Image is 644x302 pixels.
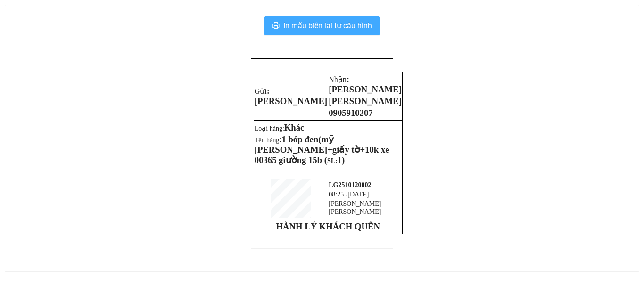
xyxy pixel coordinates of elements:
span: [PERSON_NAME] [329,96,401,106]
span: 1) [338,155,345,165]
span: Khác [284,122,305,132]
span: 08:25 - [329,191,347,198]
span: 0905910207 [329,108,372,118]
span: [DATE] [347,191,369,198]
span: In mẫu biên lai tự cấu hình [283,20,372,32]
span: Loại hàng: [255,125,305,132]
span: [PERSON_NAME] [255,96,327,106]
span: LG2510120002 [329,181,371,188]
span: Tên hàng [255,137,389,164]
span: Nhận [329,75,347,83]
button: printerIn mẫu biên lai tự cấu hình [264,16,380,35]
span: [PERSON_NAME] [329,84,401,94]
span: printer [272,22,280,31]
span: SL: [327,157,338,164]
span: : [255,134,389,165]
span: : [329,74,401,94]
span: 1 bóp đen(mỹ [PERSON_NAME]+giấy tờ+10k xe 00365 giường 15b ( [255,134,389,165]
span: [PERSON_NAME] [PERSON_NAME] [329,200,381,215]
strong: HÀNH LÝ KHÁCH QUÊN [276,221,380,231]
span: : [255,86,327,106]
span: Gửi [255,87,267,95]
